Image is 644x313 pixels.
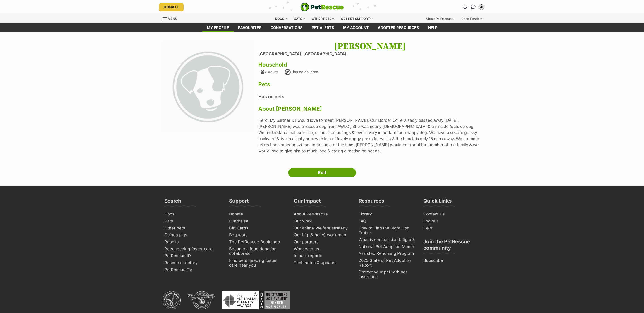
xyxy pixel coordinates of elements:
[458,14,485,23] div: Good Reads
[357,211,417,218] a: Library
[163,225,223,232] a: Other pets
[258,94,482,100] h4: Has no pets
[187,291,215,309] img: DGR
[227,211,287,218] a: Donate
[423,198,452,207] h3: Quick Links
[373,23,424,32] a: Adopter resources
[292,246,352,253] a: Work with us
[423,238,480,254] h3: Join the PetRescue community
[227,225,287,232] a: Gift Cards
[163,211,223,218] a: Dogs
[462,3,469,11] a: Favourites
[163,232,223,239] a: Guinea pigs
[421,218,482,225] a: Log out
[478,3,485,11] button: My account
[339,23,373,32] a: My account
[288,168,356,177] a: Edit
[423,14,457,23] div: About PetRescue
[164,198,181,207] h3: Search
[357,225,417,236] a: How to Find the Right Dog Trainer
[421,257,482,264] a: Subscribe
[168,17,177,21] span: Menu
[258,117,482,154] p: Hello, My partner & I would love to meet [PERSON_NAME]. Our Border Collie X sadly passed away [DA...
[258,81,482,88] h3: Pets
[421,211,482,218] a: Contact Us
[227,246,287,257] a: Become a food donation collaborator
[163,239,223,246] a: Rabbits
[284,69,318,76] div: Has no children
[261,70,278,74] div: 2 Adults
[300,3,344,11] img: logo-e224e6f780fb5917bec1dbf3a21bbac754714ae5b6737aabdf751b685950b380.svg
[292,259,352,266] a: Tech notes & updates
[359,198,384,207] h3: Resources
[272,14,290,23] div: Dogs
[163,252,223,259] a: PetRescue ID
[357,236,417,243] a: What is compassion fatigue?
[462,3,485,11] ul: Account quick links
[357,243,417,250] a: National Pet Adoption Month
[163,218,223,225] a: Cats
[292,239,352,246] a: Our partners
[159,3,184,11] a: Donate
[294,198,321,207] h3: Our Impact
[202,23,234,32] a: My profile
[471,5,476,9] img: chat-41dd97257d64d25036548639549fe6c8038ab92f7586957e7f3b1b290dea8141.svg
[258,41,482,52] h1: [PERSON_NAME]
[163,41,254,132] img: large_default-f37c3b2ddc539b7721ffdbd4c88987add89f2ef0fd77a71d0d44a6cf3104916e.png
[163,246,223,253] a: Pets needing foster care
[258,62,482,68] h3: Household
[300,3,344,11] a: PetRescue
[292,232,352,239] a: Our big (& hairy) work map
[258,106,482,112] h3: About [PERSON_NAME]
[163,259,223,266] a: Rescue directory
[338,14,376,23] div: Get pet support
[163,14,181,22] a: Menu
[357,269,417,280] a: Protect your pet with pet insurance
[229,198,249,207] h3: Support
[307,23,339,32] a: Pet alerts
[421,225,482,232] a: Help
[163,266,223,273] a: PetRescue TV
[292,225,352,232] a: Our animal welfare strategy
[424,23,442,32] a: Help
[266,23,307,32] a: conversations
[479,5,484,9] div: JH
[258,52,482,56] li: [GEOGRAPHIC_DATA], [GEOGRAPHIC_DATA]
[357,218,417,225] a: FAQ
[292,252,352,259] a: Impact reports
[292,211,352,218] a: About PetRescue
[357,257,417,269] a: 2025 State of Pet Adoption Report
[357,250,417,257] a: Assisted Rehoming Program
[292,218,352,225] a: Our work
[291,14,308,23] div: Cats
[227,239,287,246] a: The PetRescue Bookshop
[470,3,477,11] a: Conversations
[222,291,290,309] img: Australian Charity Awards - Outstanding Achievement Winner 2023 - 2022 - 2021
[163,291,181,309] img: ACNC
[234,23,266,32] a: Favourites
[227,218,287,225] a: Fundraise
[309,14,337,23] div: Other pets
[227,232,287,239] a: Bequests
[227,257,287,269] a: Find pets needing foster care near you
